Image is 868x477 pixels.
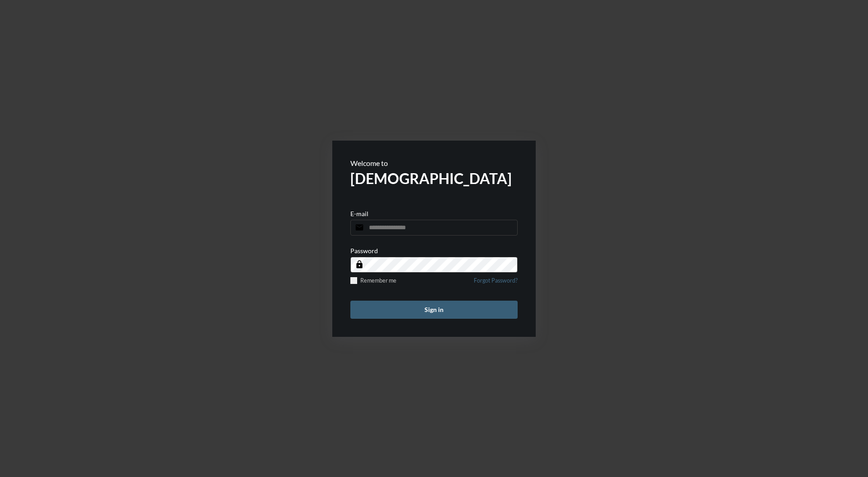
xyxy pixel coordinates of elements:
p: E-mail [350,210,368,217]
p: Welcome to [350,159,518,167]
h2: [DEMOGRAPHIC_DATA] [350,170,518,187]
a: Forgot Password? [474,277,518,289]
button: Sign in [350,301,518,319]
label: Remember me [350,277,396,284]
p: Password [350,247,378,255]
